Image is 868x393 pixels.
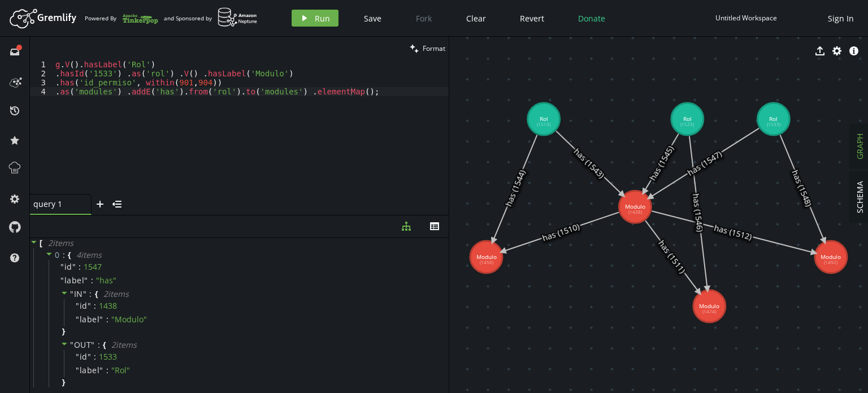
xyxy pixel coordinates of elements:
span: { [95,289,98,299]
span: " [76,314,80,325]
text: has (1512) [713,222,753,242]
button: Clear [458,10,494,27]
tspan: (1513) [537,121,551,127]
button: Run [292,10,338,27]
span: Donate [578,13,605,24]
button: Save [355,10,390,27]
span: " [60,261,64,272]
button: Format [406,37,449,60]
span: } [60,377,65,387]
div: 1547 [84,262,102,272]
span: id [80,301,88,311]
span: id [80,352,88,362]
span: " [60,275,64,286]
span: : [91,275,93,286]
div: 4 [30,87,53,96]
tspan: (1492) [824,259,838,265]
span: label [80,365,100,375]
div: and Sponsored by [164,7,258,29]
div: 1533 [99,352,117,362]
button: Revert [511,10,553,27]
div: Powered By [85,8,158,28]
tspan: Modulo [476,253,497,261]
span: 4 item s [76,249,102,260]
span: : [79,262,81,272]
span: { [103,340,106,350]
span: " [72,261,76,272]
span: " [91,339,95,350]
span: Revert [520,13,544,24]
span: [ [40,238,42,248]
button: Sign In [822,10,860,27]
span: " [83,288,87,299]
tspan: (1456) [480,259,494,265]
tspan: Modulo [625,202,645,210]
div: 3 [30,78,53,87]
tspan: (1474) [702,308,717,314]
img: AWS Neptune [218,7,258,27]
span: " [84,275,88,286]
span: IN [74,288,83,299]
span: : [89,289,92,299]
span: " [88,351,92,362]
span: label [64,275,85,286]
span: " [99,365,103,375]
tspan: Modulo [821,253,841,261]
span: { [68,250,71,260]
span: : [106,365,108,375]
tspan: (1523) [680,121,695,127]
span: : [63,250,66,260]
span: " Modulo " [111,314,147,325]
div: Untitled Workspace [715,14,777,22]
span: " [76,351,80,362]
span: Sign In [828,13,854,24]
tspan: Modulo [699,302,719,310]
span: " [99,314,103,325]
span: " [70,288,74,299]
span: : [98,340,101,350]
span: : [94,301,96,311]
span: 2 item s [103,288,129,299]
tspan: (1438) [628,209,643,215]
span: " Rol " [111,365,130,375]
span: id [64,262,72,272]
span: Save [364,13,381,24]
span: 2 item s [48,237,73,248]
span: label [80,314,100,325]
tspan: Rol [683,115,692,123]
span: Run [315,13,330,24]
span: : [94,352,96,362]
span: query 1 [33,199,79,209]
span: " [88,300,92,311]
span: 2 item s [111,339,137,350]
button: Fork [407,10,441,27]
span: " [76,300,80,311]
tspan: Rol [769,115,778,123]
span: " [76,365,80,375]
span: Format [423,44,445,53]
span: : [106,314,108,325]
span: GRAPH [854,133,865,159]
div: 1438 [99,301,117,311]
span: Fork [416,13,432,24]
span: OUT [74,339,92,350]
span: Clear [466,13,486,24]
span: 0 [55,249,60,260]
span: " [70,339,74,350]
button: Donate [570,10,614,27]
span: } [60,326,65,336]
div: 1 [30,60,53,69]
span: SCHEMA [854,181,865,213]
div: 2 [30,69,53,78]
span: " has " [96,275,116,286]
tspan: (1533) [767,121,781,127]
tspan: Rol [540,115,548,123]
